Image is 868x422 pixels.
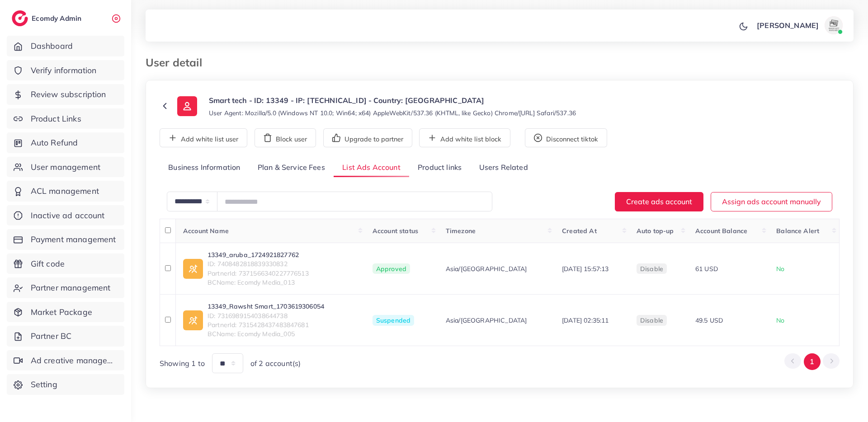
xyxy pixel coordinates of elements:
[183,310,203,330] img: ic-ad-info.7fc67b75.svg
[208,269,309,278] span: PartnerId: 7371566340227776513
[31,137,78,149] span: Auto Refund
[209,95,576,106] p: Smart tech - ID: 13349 - IP: [TECHNICAL_ID] - Country: [GEOGRAPHIC_DATA]
[784,353,840,370] ul: Pagination
[7,350,124,371] a: Ad creative management
[446,227,476,235] span: Timezone
[146,56,209,69] h3: User detail
[7,374,124,395] a: Setting
[446,264,527,273] span: Asia/[GEOGRAPHIC_DATA]
[183,227,229,235] span: Account Name
[695,316,723,324] span: 49.5 USD
[804,353,821,370] button: Go to page 1
[160,358,205,369] span: Showing 1 to
[7,108,124,129] a: Product Links
[7,253,124,274] a: Gift code
[562,265,609,273] span: [DATE] 15:57:13
[160,128,247,147] button: Add white list user
[7,302,124,323] a: Market Package
[757,20,819,31] p: [PERSON_NAME]
[208,320,324,329] span: PartnerId: 7315428437483847681
[31,330,72,342] span: Partner BC
[255,128,316,147] button: Block user
[7,277,124,298] a: Partner management
[7,205,124,226] a: Inactive ad account
[249,158,334,178] a: Plan & Service Fees
[776,265,784,273] span: No
[695,227,747,235] span: Account Balance
[7,157,124,178] a: User management
[752,16,846,34] a: [PERSON_NAME]avatar
[31,65,97,76] span: Verify information
[7,36,124,56] a: Dashboard
[7,84,124,105] a: Review subscription
[470,158,536,178] a: Users Related
[31,113,81,125] span: Product Links
[32,14,84,23] h2: Ecomdy Admin
[31,258,65,270] span: Gift code
[31,40,73,52] span: Dashboard
[373,263,410,274] span: Approved
[208,302,324,311] a: 13349_Rawsht Smart_1703619306054
[31,379,57,390] span: Setting
[7,181,124,202] a: ACL management
[160,158,249,178] a: Business Information
[640,316,663,324] span: disable
[31,234,116,245] span: Payment management
[7,326,124,347] a: Partner BC
[776,316,784,324] span: No
[208,250,309,259] a: 13349_aruba_1724921827762
[373,227,418,235] span: Account status
[31,210,105,221] span: Inactive ad account
[615,192,703,211] button: Create ads account
[31,355,118,366] span: Ad creative management
[208,329,324,338] span: BCName: Ecomdy Media_005
[31,89,106,100] span: Review subscription
[640,265,663,273] span: disable
[208,311,324,320] span: ID: 7316989154038644738
[31,306,92,318] span: Market Package
[208,259,309,268] span: ID: 7408482818839330832
[776,227,819,235] span: Balance Alert
[183,259,203,279] img: ic-ad-info.7fc67b75.svg
[419,128,510,147] button: Add white list block
[31,282,111,294] span: Partner management
[209,108,576,117] small: User Agent: Mozilla/5.0 (Windows NT 10.0; Win64; x64) AppleWebKit/537.36 (KHTML, like Gecko) Chro...
[12,10,28,26] img: logo
[334,158,409,178] a: List Ads Account
[695,265,718,273] span: 61 USD
[373,315,414,326] span: Suspended
[31,185,99,197] span: ACL management
[7,60,124,81] a: Verify information
[12,10,84,26] a: logoEcomdy Admin
[711,192,832,211] button: Assign ads account manually
[562,316,609,324] span: [DATE] 02:35:11
[323,128,412,147] button: Upgrade to partner
[446,316,527,325] span: Asia/[GEOGRAPHIC_DATA]
[208,278,309,287] span: BCName: Ecomdy Media_013
[31,161,100,173] span: User management
[825,16,843,34] img: avatar
[250,358,301,369] span: of 2 account(s)
[7,229,124,250] a: Payment management
[637,227,674,235] span: Auto top-up
[525,128,607,147] button: Disconnect tiktok
[177,96,197,116] img: ic-user-info.36bf1079.svg
[562,227,597,235] span: Created At
[409,158,470,178] a: Product links
[7,132,124,153] a: Auto Refund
